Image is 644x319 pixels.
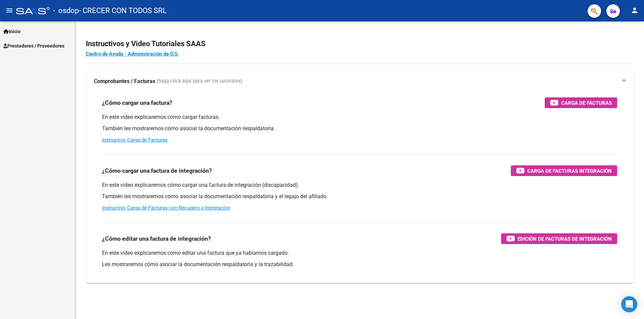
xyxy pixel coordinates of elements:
[86,51,179,57] a: Centro de Ayuda - Administración de O.S.
[511,165,617,176] button: Carga de Facturas Integración
[94,78,155,85] strong: Comprobantes / Facturas
[527,167,612,175] span: Carga de Facturas Integración
[102,166,212,175] h3: ¿Cómo cargar una factura de integración?
[102,137,168,143] a: Instructivo Carga de Facturas
[102,193,617,200] p: También les mostraremos cómo asociar la documentación respaldatoria y el legajo del afiliado.
[561,99,612,107] span: Carga de Facturas
[102,249,617,257] p: En este video explicaremos cómo editar una factura que ya habíamos cargado.
[5,6,13,14] mat-icon: menu
[102,98,172,107] h3: ¿Cómo cargar una factura?
[545,97,617,108] button: Carga de Facturas
[102,205,230,211] a: Instructivo Carga de Facturas con Recupero x Integración
[3,28,20,35] span: Inicio
[102,113,617,121] p: En este video explicaremos cómo cargar facturas.
[79,3,167,18] span: - CRECER CON TODOS SRL
[3,42,64,50] span: Prestadores / Proveedores
[157,78,242,85] span: (haga click aquí para ver los tutoriales)
[53,3,79,18] span: - osdop
[86,71,633,92] mat-expansion-panel-header: Comprobantes / Facturas (haga click aquí para ver los tutoriales)
[518,235,612,243] span: Edición de Facturas de integración
[631,6,639,14] mat-icon: person
[86,92,633,283] div: Comprobantes / Facturas (haga click aquí para ver los tutoriales)
[102,181,617,189] p: En este video explicaremos cómo cargar una factura de integración (discapacidad).
[86,37,633,50] h2: Instructivos y Video Tutoriales SAAS
[102,234,211,243] h3: ¿Cómo editar una factura de integración?
[501,233,617,244] button: Edición de Facturas de integración
[102,261,617,268] p: Les mostraremos cómo asociar la documentación respaldatoria y la trazabilidad.
[102,125,617,132] p: También les mostraremos cómo asociar la documentación respaldatoria.
[621,296,637,312] div: Open Intercom Messenger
